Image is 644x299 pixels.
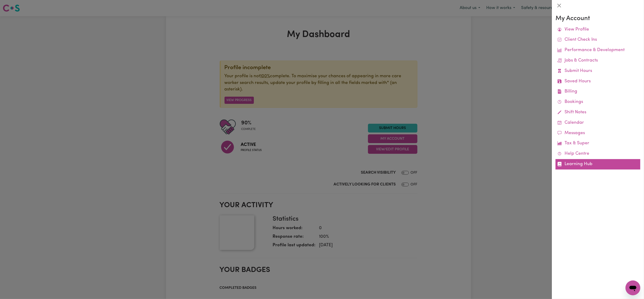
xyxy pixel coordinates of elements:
[556,97,640,107] a: Bookings
[556,138,640,149] a: Tax & Super
[556,55,640,66] a: Jobs & Contracts
[626,281,640,295] iframe: Button to launch messaging window, conversation in progress
[556,35,640,45] a: Client Check Ins
[556,76,640,87] a: Saved Hours
[556,25,640,35] a: View Profile
[556,107,640,118] a: Shift Notes
[556,45,640,55] a: Performance & Development
[556,159,640,170] a: Learning Hub
[556,2,563,9] button: Close
[556,86,640,97] a: Billing
[556,66,640,76] a: Submit Hours
[556,149,640,159] a: Help Centre
[556,15,640,23] h3: My Account
[556,128,640,139] a: Messages
[556,118,640,128] a: Calendar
